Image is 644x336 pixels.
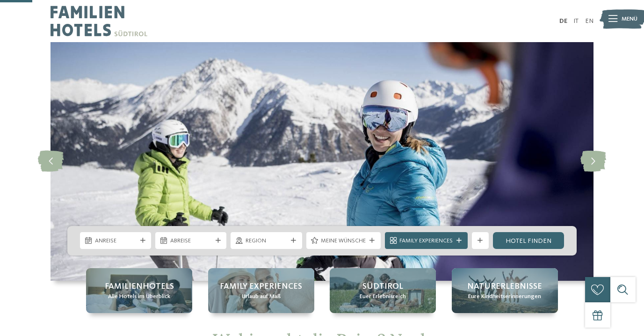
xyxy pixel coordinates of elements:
a: EN [585,18,593,24]
span: Naturerlebnisse [467,281,542,292]
span: Region [246,237,287,245]
a: DE [559,18,567,24]
span: Familienhotels [105,281,174,292]
a: Familienhotel an der Piste = Spaß ohne Ende Südtirol Euer Erlebnisreich [330,268,436,313]
a: Hotel finden [493,232,564,249]
span: Euer Erlebnisreich [360,292,406,301]
span: Family Experiences [399,237,453,245]
span: Abreise [170,237,212,245]
a: Familienhotel an der Piste = Spaß ohne Ende Naturerlebnisse Eure Kindheitserinnerungen [452,268,558,313]
span: Südtirol [362,281,403,292]
span: Family Experiences [220,281,302,292]
span: Alle Hotels im Überblick [108,292,170,301]
img: Familienhotel an der Piste = Spaß ohne Ende [51,42,593,281]
a: IT [573,18,579,24]
span: Eure Kindheitserinnerungen [468,292,541,301]
a: Familienhotel an der Piste = Spaß ohne Ende Familienhotels Alle Hotels im Überblick [86,268,192,313]
span: Urlaub auf Maß [242,292,281,301]
span: Anreise [95,237,137,245]
span: Meine Wünsche [321,237,366,245]
a: Familienhotel an der Piste = Spaß ohne Ende Family Experiences Urlaub auf Maß [208,268,314,313]
span: Menü [622,15,637,23]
